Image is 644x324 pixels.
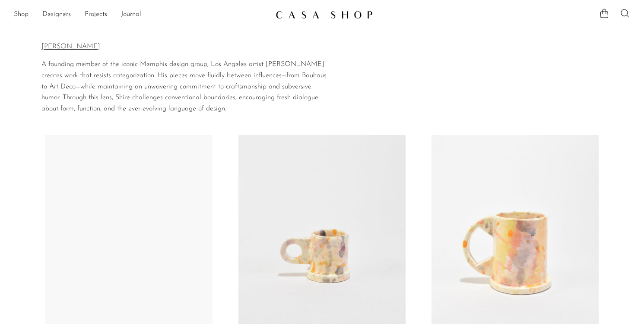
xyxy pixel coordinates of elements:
[41,41,331,53] p: [PERSON_NAME]
[14,7,269,22] nav: Desktop navigation
[85,9,107,20] a: Projects
[41,59,331,114] p: A founding member of the iconic Memphis design group, Los Angeles artist [PERSON_NAME] creates wo...
[121,9,141,20] a: Journal
[14,7,269,22] ul: NEW HEADER MENU
[14,9,29,20] a: Shop
[42,9,71,20] a: Designers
